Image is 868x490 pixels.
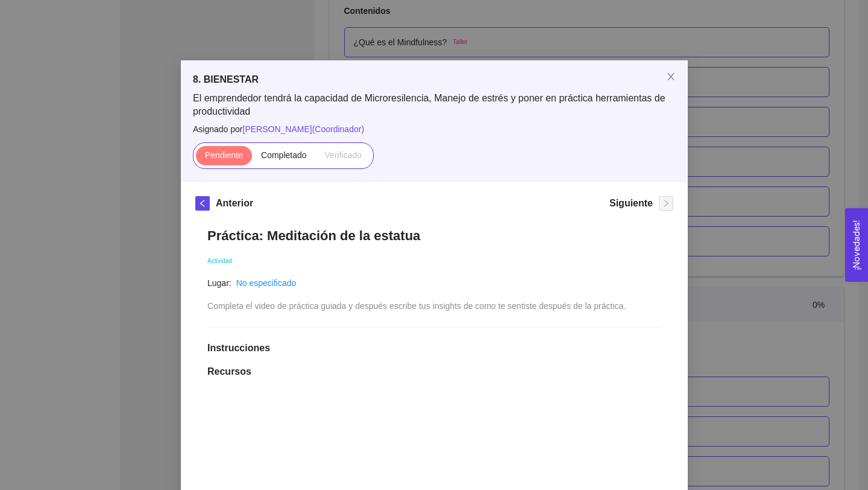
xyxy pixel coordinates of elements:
[204,150,242,160] span: Pendiente
[324,150,361,160] span: Verificado
[193,122,676,136] span: Asignado por
[216,196,253,211] h5: Anterior
[609,196,652,211] h5: Siguiente
[207,276,231,290] article: Lugar:
[207,258,232,264] span: Actividad
[845,208,868,282] button: Open Feedback Widget
[242,124,364,134] span: [PERSON_NAME] ( Coordinador )
[261,150,307,160] span: Completado
[654,60,688,94] button: Close
[195,196,210,211] button: left
[236,278,296,288] a: No especificado
[193,72,676,87] h5: 8. BIENESTAR
[666,72,676,81] span: close
[193,92,676,118] span: El emprendedor tendrá la capacidad de Microresilencia, Manejo de estrés y poner en práctica herra...
[207,342,661,354] h1: Instrucciones
[207,301,626,311] span: Completa el video de práctica guiada y después escribe tus insights de como te sentiste después d...
[207,227,661,244] h1: Práctica: Meditación de la estatua
[196,199,209,208] span: left
[659,196,673,211] button: right
[207,366,661,378] h1: Recursos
